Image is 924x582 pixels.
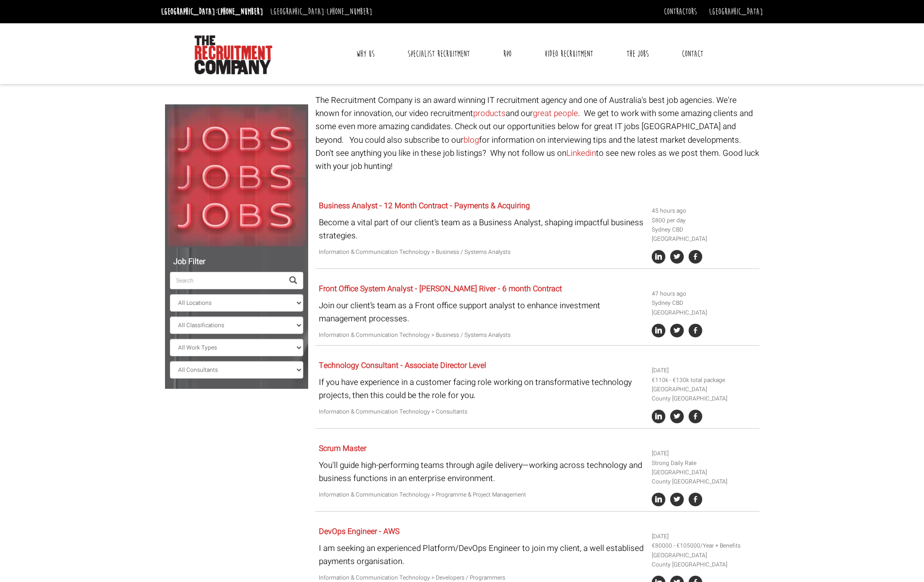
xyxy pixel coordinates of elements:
a: Scrum Master [319,443,366,454]
a: Linkedin [566,147,596,159]
li: Strong Daily Rate [652,459,756,468]
p: Become a vital part of our client’s team as a Business Analyst, shaping impactful business strate... [319,216,644,242]
li: $800 per day [652,216,756,225]
a: [GEOGRAPHIC_DATA] [709,6,763,17]
img: The Recruitment Company [195,35,272,74]
input: Search [170,272,283,289]
a: DevOps Engineer - AWS [319,526,399,537]
li: €110k - €130k total package [652,376,756,385]
li: [GEOGRAPHIC_DATA]: [268,4,375,19]
li: [GEOGRAPHIC_DATA] County [GEOGRAPHIC_DATA] [652,468,756,486]
li: [DATE] [652,532,756,541]
li: Sydney CBD [GEOGRAPHIC_DATA] [652,225,756,244]
p: Information & Communication Technology > Business / Systems Analysts [319,331,644,340]
a: Why Us [349,42,382,66]
li: [DATE] [652,449,756,458]
a: products [473,107,506,119]
li: [GEOGRAPHIC_DATA]: [159,4,265,19]
a: blog [463,134,479,146]
li: [GEOGRAPHIC_DATA] County [GEOGRAPHIC_DATA] [652,385,756,403]
p: Information & Communication Technology > Business / Systems Analysts [319,248,644,257]
p: Information & Communication Technology > Programme & Project Management [319,490,644,499]
a: [PHONE_NUMBER] [327,6,372,17]
li: €80000 - €105000/Year + Benefits [652,541,756,550]
p: If you have experience in a customer facing role working on transformative technology projects, t... [319,376,644,402]
p: Join our client’s team as a Front office support analyst to enhance investment management processes. [319,299,644,325]
a: Video Recruitment [537,42,600,66]
li: 47 hours ago [652,289,756,299]
p: You'll guide high-performing teams through agile delivery—working across technology and business ... [319,459,644,485]
a: The Jobs [619,42,656,66]
p: Information & Communication Technology > Consultants [319,407,644,416]
a: Contact [675,42,710,66]
img: Jobs, Jobs, Jobs [165,104,308,248]
a: Front Office System Analyst - [PERSON_NAME] River - 6 month Contract [319,283,562,295]
li: 45 hours ago [652,206,756,216]
p: I am seeking an experienced Platform/DevOps Engineer to join my client, a well establised payment... [319,542,644,568]
li: [GEOGRAPHIC_DATA] County [GEOGRAPHIC_DATA] [652,551,756,569]
a: Specialist Recruitment [400,42,477,66]
li: [DATE] [652,366,756,375]
p: The Recruitment Company is an award winning IT recruitment agency and one of Australia's best job... [315,94,759,173]
a: great people [533,107,578,119]
li: Sydney CBD [GEOGRAPHIC_DATA] [652,299,756,317]
a: Technology Consultant - Associate Director Level [319,360,486,371]
a: Business Analyst - 12 Month Contract - Payments & Acquiring [319,200,530,212]
a: Contractors [664,6,697,17]
a: RPO [496,42,519,66]
a: [PHONE_NUMBER] [217,6,263,17]
h5: Job Filter [170,258,303,266]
